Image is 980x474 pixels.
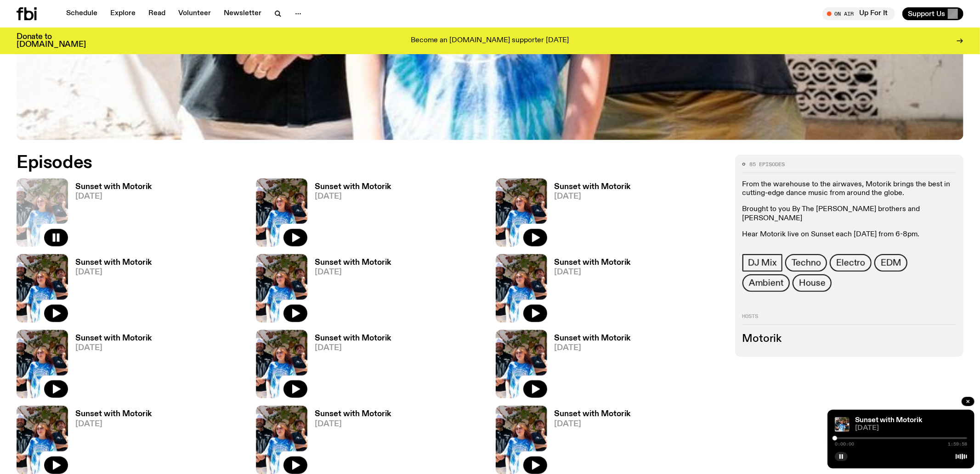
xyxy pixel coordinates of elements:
[315,344,391,352] span: [DATE]
[547,410,631,474] a: Sunset with Motorik[DATE]
[315,420,391,428] span: [DATE]
[835,442,854,446] span: 0:00:00
[61,7,103,20] a: Schedule
[496,254,547,323] img: Andrew, Reenie, and Pat stand in a row, smiling at the camera, in dappled light with a vine leafe...
[68,335,152,398] a: Sunset with Motorik[DATE]
[750,162,785,167] span: 85 episodes
[547,335,631,398] a: Sunset with Motorik[DATE]
[218,7,267,20] a: Newsletter
[256,330,307,398] img: Andrew, Reenie, and Pat stand in a row, smiling at the camera, in dappled light with a vine leafe...
[315,268,391,276] span: [DATE]
[742,180,956,198] p: From the warehouse to the airwaves, Motorik brings the best in cutting-edge dance music from arou...
[315,183,391,191] h3: Sunset with Motorik
[307,183,391,247] a: Sunset with Motorik[DATE]
[496,178,547,247] img: Andrew, Reenie, and Pat stand in a row, smiling at the camera, in dappled light with a vine leafe...
[793,274,832,292] a: House
[742,230,956,239] p: Hear Motorik live on Sunset each [DATE] from 6-8pm.
[143,7,171,20] a: Read
[547,259,631,323] a: Sunset with Motorik[DATE]
[75,183,152,191] h3: Sunset with Motorik
[173,7,216,20] a: Volunteer
[17,330,68,398] img: Andrew, Reenie, and Pat stand in a row, smiling at the camera, in dappled light with a vine leafe...
[307,410,391,474] a: Sunset with Motorik[DATE]
[555,259,631,267] h3: Sunset with Motorik
[256,254,307,323] img: Andrew, Reenie, and Pat stand in a row, smiling at the camera, in dappled light with a vine leafe...
[908,10,945,18] span: Support Us
[555,268,631,276] span: [DATE]
[75,193,152,201] span: [DATE]
[496,330,547,398] img: Andrew, Reenie, and Pat stand in a row, smiling at the camera, in dappled light with a vine leafe...
[555,410,631,418] h3: Sunset with Motorik
[75,410,152,418] h3: Sunset with Motorik
[835,417,850,432] img: Andrew, Reenie, and Pat stand in a row, smiling at the camera, in dappled light with a vine leafe...
[555,344,631,352] span: [DATE]
[496,406,547,474] img: Andrew, Reenie, and Pat stand in a row, smiling at the camera, in dappled light with a vine leafe...
[75,344,152,352] span: [DATE]
[315,410,391,418] h3: Sunset with Motorik
[742,314,956,325] h2: Hosts
[411,37,569,45] p: Become an [DOMAIN_NAME] supporter [DATE]
[307,259,391,323] a: Sunset with Motorik[DATE]
[742,205,956,223] p: Brought to you By The [PERSON_NAME] brothers and [PERSON_NAME]
[75,259,152,267] h3: Sunset with Motorik
[748,258,777,268] span: DJ Mix
[874,254,907,272] a: EDM
[742,334,956,344] h3: Motorik
[830,254,872,272] a: Electro
[555,335,631,342] h3: Sunset with Motorik
[17,406,68,474] img: Andrew, Reenie, and Pat stand in a row, smiling at the camera, in dappled light with a vine leafe...
[68,183,152,247] a: Sunset with Motorik[DATE]
[105,7,141,20] a: Explore
[785,254,827,272] a: Techno
[68,410,152,474] a: Sunset with Motorik[DATE]
[75,268,152,276] span: [DATE]
[881,258,901,268] span: EDM
[75,335,152,342] h3: Sunset with Motorik
[17,155,644,171] h2: Episodes
[855,425,967,432] span: [DATE]
[555,193,631,201] span: [DATE]
[742,274,790,292] a: Ambient
[948,442,967,446] span: 1:59:58
[836,258,865,268] span: Electro
[555,183,631,191] h3: Sunset with Motorik
[792,258,821,268] span: Techno
[547,183,631,247] a: Sunset with Motorik[DATE]
[555,420,631,428] span: [DATE]
[749,278,784,288] span: Ambient
[68,259,152,323] a: Sunset with Motorik[DATE]
[256,406,307,474] img: Andrew, Reenie, and Pat stand in a row, smiling at the camera, in dappled light with a vine leafe...
[315,193,391,201] span: [DATE]
[902,7,963,20] button: Support Us
[17,33,86,49] h3: Donate to [DOMAIN_NAME]
[17,254,68,323] img: Andrew, Reenie, and Pat stand in a row, smiling at the camera, in dappled light with a vine leafe...
[799,278,825,288] span: House
[742,254,782,272] a: DJ Mix
[822,7,895,20] button: On AirUp For It
[855,417,922,424] a: Sunset with Motorik
[256,178,307,247] img: Andrew, Reenie, and Pat stand in a row, smiling at the camera, in dappled light with a vine leafe...
[75,420,152,428] span: [DATE]
[307,335,391,398] a: Sunset with Motorik[DATE]
[315,259,391,267] h3: Sunset with Motorik
[315,335,391,342] h3: Sunset with Motorik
